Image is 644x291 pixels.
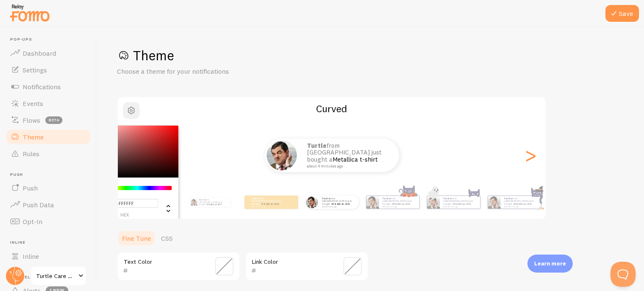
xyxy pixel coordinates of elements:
small: about 4 minutes ago [504,206,537,207]
a: Events [5,95,91,112]
span: Inline [23,252,39,260]
strong: turtle [199,198,205,201]
p: from [GEOGRAPHIC_DATA] just bought a [307,142,391,168]
img: Fomo [488,196,500,209]
div: Learn more [527,255,573,273]
span: hex [91,213,158,217]
p: from [GEOGRAPHIC_DATA] just bought a [322,197,356,207]
a: Metallica t-shirt [332,155,378,163]
a: Dashboard [5,45,91,62]
a: Metallica t-shirt [332,202,350,206]
span: Settings [23,66,47,74]
a: Settings [5,62,91,78]
span: Dashboard [23,49,56,57]
p: from [GEOGRAPHIC_DATA] just bought a [382,197,416,207]
a: Metallica t-shirt [392,202,410,206]
a: Metallica t-shirt [261,202,279,206]
a: Push Data [5,196,91,213]
span: Push [10,172,91,178]
strong: turtle [443,197,451,200]
span: Opt-In [23,217,42,226]
img: Fomo [306,196,318,208]
small: about 4 minutes ago [382,206,415,207]
p: from [GEOGRAPHIC_DATA] just bought a [251,197,285,207]
a: Metallica t-shirt [514,202,532,206]
a: CSS [156,230,178,247]
a: Push [5,180,91,196]
a: Inline [5,248,91,265]
img: Fomo [427,196,439,209]
span: Inline [10,240,91,245]
p: from [GEOGRAPHIC_DATA] just bought a [443,197,477,207]
small: about 4 minutes ago [443,206,476,207]
small: about 4 minutes ago [322,206,355,207]
a: Metallica t-shirt [453,202,471,206]
div: Change another color definition [158,198,172,218]
div: Chrome color picker [84,126,179,222]
strong: turtle [382,197,390,200]
a: Fine Tune [117,230,156,247]
p: Learn more [534,260,566,268]
span: Turtle Care Guide [36,271,76,281]
p: Choose a theme for your notifications [117,67,318,76]
span: Push [23,184,38,192]
a: Opt-In [5,213,91,230]
div: Previous slide [128,125,138,185]
strong: turtle [504,197,512,200]
span: beta [45,116,62,124]
span: Pop-ups [10,37,91,42]
small: about 4 minutes ago [307,164,388,168]
strong: turtle [307,142,327,149]
img: Fomo [366,196,379,209]
a: Rules [5,145,91,162]
img: Fomo [267,140,297,170]
strong: turtle [251,197,259,200]
a: Notifications [5,78,91,95]
span: Rules [23,149,39,158]
img: fomo-relay-logo-orange.svg [9,2,51,23]
span: Notifications [23,82,61,91]
img: Fomo [190,199,197,206]
span: Push Data [23,201,54,209]
strong: turtle [322,197,330,200]
div: Next slide [525,125,535,185]
span: Events [23,99,43,108]
h2: Curved [118,102,545,115]
h1: Theme [117,47,624,64]
span: Flows [23,116,40,124]
span: Theme [23,133,44,141]
iframe: Help Scout Beacon - Open [610,262,636,287]
p: from [GEOGRAPHIC_DATA] just bought a [199,198,227,207]
a: Theme [5,129,91,145]
p: from [GEOGRAPHIC_DATA] just bought a [504,197,538,207]
a: Flows beta [5,112,91,129]
a: Turtle Care Guide [30,266,87,286]
a: Metallica t-shirt [207,203,221,206]
small: about 4 minutes ago [251,206,284,207]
